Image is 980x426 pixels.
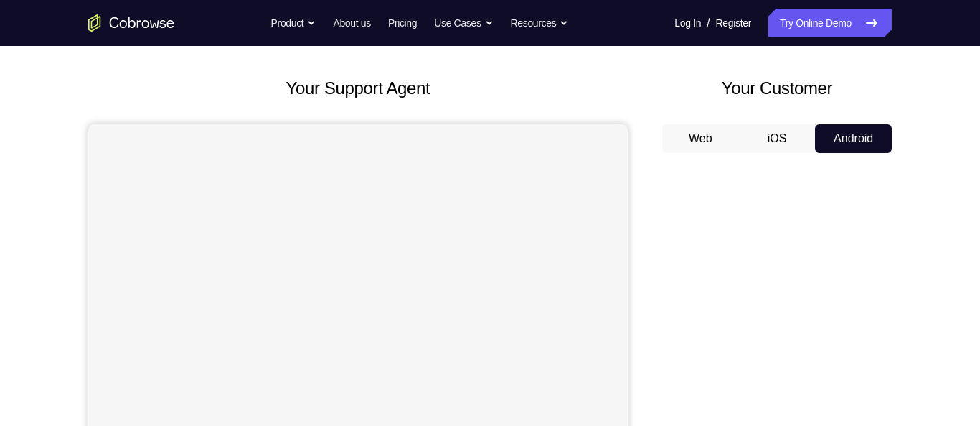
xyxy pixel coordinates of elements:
[707,14,710,32] span: /
[333,9,370,37] a: About us
[662,124,739,153] button: Web
[815,124,892,153] button: Android
[434,9,493,37] button: Use Cases
[674,9,701,37] a: Log In
[662,75,892,101] h2: Your Customer
[511,9,569,37] button: Resources
[271,9,316,37] button: Product
[88,14,174,32] a: Go to the home page
[768,9,892,37] a: Try Online Demo
[88,75,628,101] h2: Your Support Agent
[716,9,751,37] a: Register
[388,9,417,37] a: Pricing
[739,124,816,153] button: iOS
